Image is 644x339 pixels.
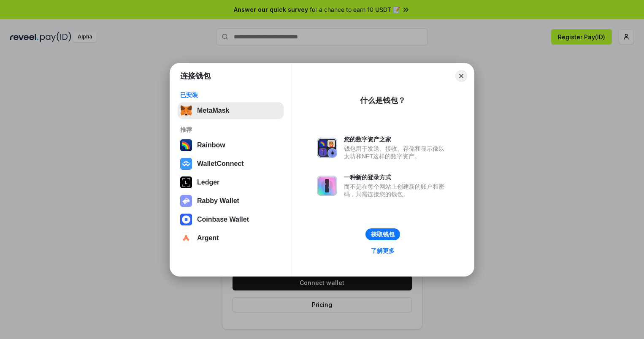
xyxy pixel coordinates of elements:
div: Coinbase Wallet [197,216,249,223]
div: Rainbow [197,141,225,149]
div: 推荐 [180,126,281,133]
div: 了解更多 [371,247,395,255]
div: Rabby Wallet [197,197,239,205]
div: 您的数字资产之家 [344,136,449,143]
div: 而不是在每个网站上创建新的账户和密码，只需连接您的钱包。 [344,183,449,198]
button: Ledger [178,174,284,191]
div: 已安装 [180,91,281,99]
img: svg+xml,%3Csvg%20xmlns%3D%22http%3A%2F%2Fwww.w3.org%2F2000%2Fsvg%22%20fill%3D%22none%22%20viewBox... [180,195,192,207]
img: svg+xml,%3Csvg%20width%3D%2228%22%20height%3D%2228%22%20viewBox%3D%220%200%2028%2028%22%20fill%3D... [180,158,192,170]
div: 钱包用于发送、接收、存储和显示像以太坊和NFT这样的数字资产。 [344,145,449,160]
button: Rainbow [178,137,284,154]
button: Coinbase Wallet [178,211,284,228]
button: 获取钱包 [365,228,400,240]
button: Argent [178,230,284,247]
img: svg+xml,%3Csvg%20width%3D%22120%22%20height%3D%22120%22%20viewBox%3D%220%200%20120%20120%22%20fil... [180,139,192,151]
div: Ledger [197,179,219,186]
h1: 连接钱包 [180,71,211,81]
div: MetaMask [197,107,229,114]
button: Close [455,70,467,82]
img: svg+xml,%3Csvg%20xmlns%3D%22http%3A%2F%2Fwww.w3.org%2F2000%2Fsvg%22%20fill%3D%22none%22%20viewBox... [317,138,337,158]
div: 获取钱包 [371,231,395,238]
div: Argent [197,234,219,242]
div: 一种新的登录方式 [344,174,449,181]
img: svg+xml,%3Csvg%20width%3D%2228%22%20height%3D%2228%22%20viewBox%3D%220%200%2028%2028%22%20fill%3D... [180,232,192,244]
div: WalletConnect [197,160,244,168]
button: Rabby Wallet [178,193,284,209]
img: svg+xml,%3Csvg%20xmlns%3D%22http%3A%2F%2Fwww.w3.org%2F2000%2Fsvg%22%20fill%3D%22none%22%20viewBox... [317,176,337,196]
button: WalletConnect [178,155,284,172]
a: 了解更多 [366,245,400,256]
img: svg+xml,%3Csvg%20fill%3D%22none%22%20height%3D%2233%22%20viewBox%3D%220%200%2035%2033%22%20width%... [180,105,192,117]
div: 什么是钱包？ [360,95,406,106]
img: svg+xml,%3Csvg%20width%3D%2228%22%20height%3D%2228%22%20viewBox%3D%220%200%2028%2028%22%20fill%3D... [180,214,192,225]
button: MetaMask [178,102,284,119]
img: svg+xml,%3Csvg%20xmlns%3D%22http%3A%2F%2Fwww.w3.org%2F2000%2Fsvg%22%20width%3D%2228%22%20height%3... [180,176,192,188]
